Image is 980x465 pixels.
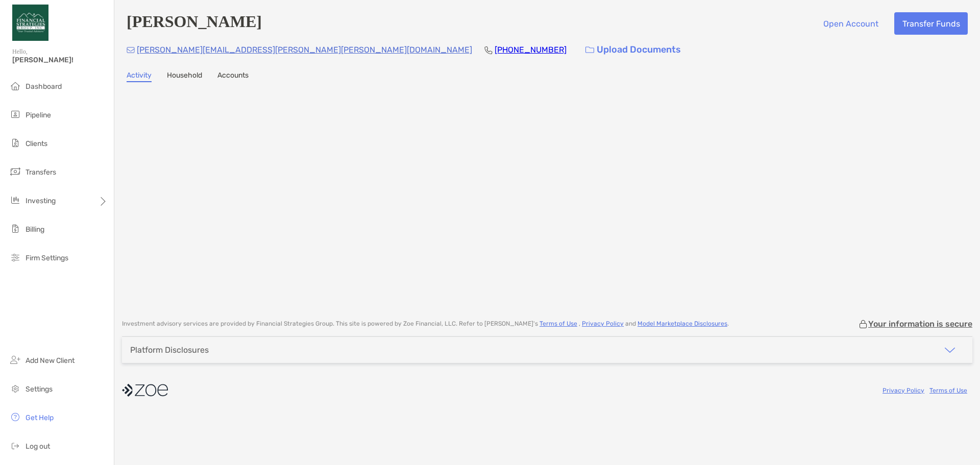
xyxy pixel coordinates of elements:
[868,319,972,329] p: Your information is secure
[26,168,56,177] span: Transfers
[9,439,21,452] img: logout icon
[9,223,21,235] img: billing icon
[122,379,168,402] img: company logo
[484,46,493,54] img: Phone Icon
[12,4,48,41] img: Zoe Logo
[26,413,54,422] span: Get Help
[9,411,21,423] img: get-help icon
[127,12,262,35] h4: [PERSON_NAME]
[167,71,202,82] a: Household
[894,12,968,35] button: Transfer Funds
[929,387,967,394] a: Terms of Use
[9,251,21,263] img: firm-settings icon
[137,43,472,56] p: [PERSON_NAME][EMAIL_ADDRESS][PERSON_NAME][PERSON_NAME][DOMAIN_NAME]
[944,344,956,356] img: icon arrow
[540,320,577,327] a: Terms of Use
[26,225,44,234] span: Billing
[9,354,21,366] img: add_new_client icon
[9,165,21,178] img: transfers icon
[26,254,68,262] span: Firm Settings
[127,71,152,82] a: Activity
[815,12,886,35] button: Open Account
[26,139,47,148] span: Clients
[26,385,53,394] span: Settings
[579,39,688,61] a: Upload Documents
[495,45,567,55] a: [PHONE_NUMBER]
[26,111,51,119] span: Pipeline
[883,387,924,394] a: Privacy Policy
[585,46,594,54] img: button icon
[130,345,209,355] div: Platform Disclosures
[638,320,727,327] a: Model Marketplace Disclosures
[26,442,50,451] span: Log out
[122,320,729,328] p: Investment advisory services are provided by Financial Strategies Group . This site is powered by...
[9,382,21,395] img: settings icon
[9,194,21,206] img: investing icon
[582,320,624,327] a: Privacy Policy
[9,137,21,149] img: clients icon
[217,71,249,82] a: Accounts
[9,108,21,120] img: pipeline icon
[26,197,56,205] span: Investing
[26,356,75,365] span: Add New Client
[127,47,135,53] img: Email Icon
[12,56,108,64] span: [PERSON_NAME]!
[9,80,21,92] img: dashboard icon
[26,82,62,91] span: Dashboard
